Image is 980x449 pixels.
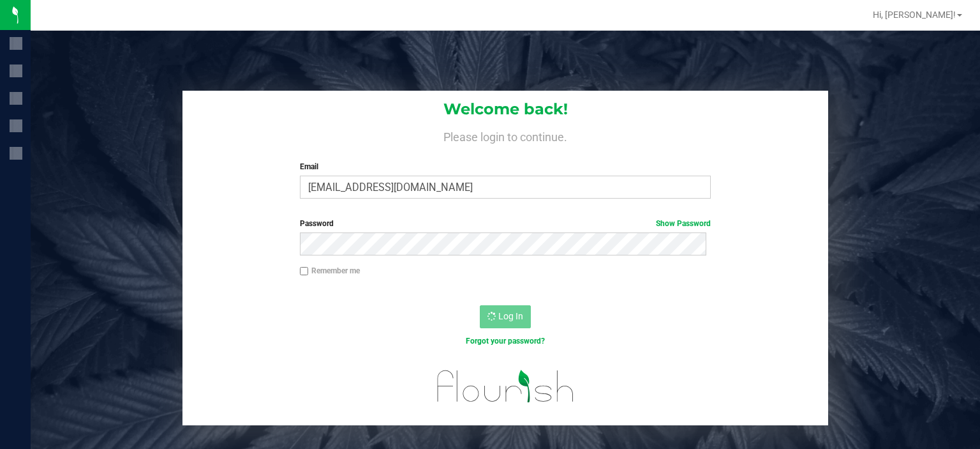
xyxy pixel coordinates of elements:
button: Log In [480,305,531,328]
label: Remember me [300,265,360,277]
input: Remember me [300,267,309,276]
a: Show Password [656,219,711,228]
img: flourish_logo.svg [425,360,586,412]
a: Forgot your password? [466,337,545,346]
label: Email [300,161,711,172]
h1: Welcome back! [182,101,828,118]
span: Log In [498,311,523,321]
span: Hi, [PERSON_NAME]! [873,10,956,20]
span: Password [300,219,334,228]
h4: Please login to continue. [182,128,828,143]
